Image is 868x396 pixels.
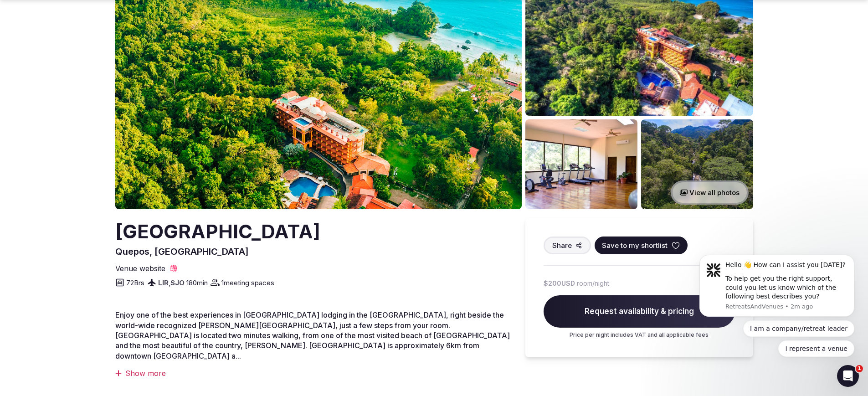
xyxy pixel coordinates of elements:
a: Venue website [115,263,178,273]
span: Request availability & pricing [544,295,735,328]
span: Save to my shortlist [602,241,668,250]
span: 72 Brs [126,278,144,288]
span: Quepos, [GEOGRAPHIC_DATA] [115,246,249,257]
p: Price per night includes VAT and all applicable fees [544,331,735,339]
span: 1 [856,365,863,372]
span: $200 USD [544,279,575,288]
a: LIR [158,278,169,287]
div: , [158,278,185,288]
span: 180 min [186,278,208,288]
span: Venue website [115,263,165,273]
button: View all photos [671,180,749,205]
h2: [GEOGRAPHIC_DATA] [115,218,320,245]
span: Share [552,241,572,250]
span: Enjoy one of the best experiences in [GEOGRAPHIC_DATA] lodging in the [GEOGRAPHIC_DATA], right be... [115,310,510,360]
span: room/night [577,279,609,288]
img: Venue gallery photo [641,119,753,209]
iframe: Intercom notifications message [686,243,868,391]
iframe: Intercom live chat [837,365,859,387]
img: Venue gallery photo [525,119,637,209]
a: SJO [170,278,185,287]
div: Show more [115,368,514,378]
button: Share [544,237,591,254]
button: Save to my shortlist [595,237,688,254]
span: 1 meeting spaces [221,278,274,288]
